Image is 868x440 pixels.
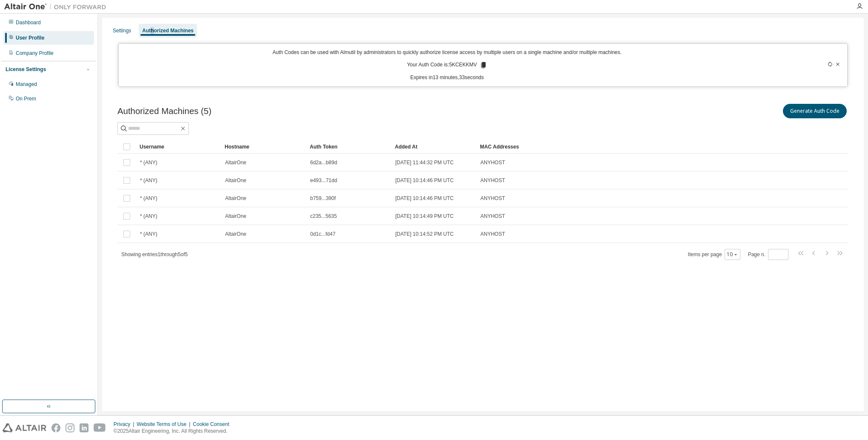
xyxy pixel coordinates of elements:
[225,195,246,202] span: AltairOne
[117,106,211,116] span: Authorized Machines (5)
[480,195,505,202] span: ANYHOST
[395,159,454,166] span: [DATE] 11:44:32 PM UTC
[310,195,336,202] span: b759...390f
[113,27,131,34] div: Settings
[395,195,454,202] span: [DATE] 10:14:46 PM UTC
[395,140,473,154] div: Added At
[395,213,454,220] span: [DATE] 10:14:49 PM UTC
[395,231,454,237] span: [DATE] 10:14:52 PM UTC
[395,177,454,184] span: [DATE] 10:14:46 PM UTC
[748,249,788,260] span: Page n.
[688,249,740,260] span: Items per page
[137,421,193,428] div: Website Terms of Use
[51,423,60,432] img: facebook.svg
[140,213,157,220] span: * (ANY)
[114,421,137,428] div: Privacy
[310,231,335,237] span: 0d1c...fd47
[140,140,218,154] div: Username
[6,66,46,73] div: License Settings
[225,140,303,154] div: Hostname
[16,95,36,102] div: On Prem
[480,177,505,184] span: ANYHOST
[140,231,157,237] span: * (ANY)
[310,213,337,220] span: c235...5635
[124,74,770,81] p: Expires in 13 minutes, 33 seconds
[142,27,194,34] div: Authorized Machines
[124,49,770,56] p: Auth Codes can be used with Almutil by administrators to quickly authorize license access by mult...
[225,213,246,220] span: AltairOne
[140,159,157,166] span: * (ANY)
[16,19,41,26] div: Dashboard
[310,177,337,184] span: e493...71dd
[121,251,188,257] span: Showing entries 1 through 5 of 5
[16,50,54,57] div: Company Profile
[140,177,157,184] span: * (ANY)
[140,195,157,202] span: * (ANY)
[480,159,505,166] span: ANYHOST
[310,159,337,166] span: 6d2a...b89d
[80,423,89,432] img: linkedin.svg
[480,213,505,220] span: ANYHOST
[114,428,234,435] p: © 2025 Altair Engineering, Inc. All Rights Reserved.
[16,34,44,41] div: User Profile
[727,251,738,258] button: 10
[225,159,246,166] span: AltairOne
[193,421,234,428] div: Cookie Consent
[407,61,487,69] p: Your Auth Code is: 5KCEKKMV
[94,423,106,432] img: youtube.svg
[66,423,74,432] img: instagram.svg
[310,140,388,154] div: Auth Token
[783,104,847,118] button: Generate Auth Code
[4,3,111,11] img: Altair One
[3,423,46,432] img: altair_logo.svg
[225,231,246,237] span: AltairOne
[480,231,505,237] span: ANYHOST
[480,140,759,154] div: MAC Addresses
[16,81,37,88] div: Managed
[225,177,246,184] span: AltairOne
